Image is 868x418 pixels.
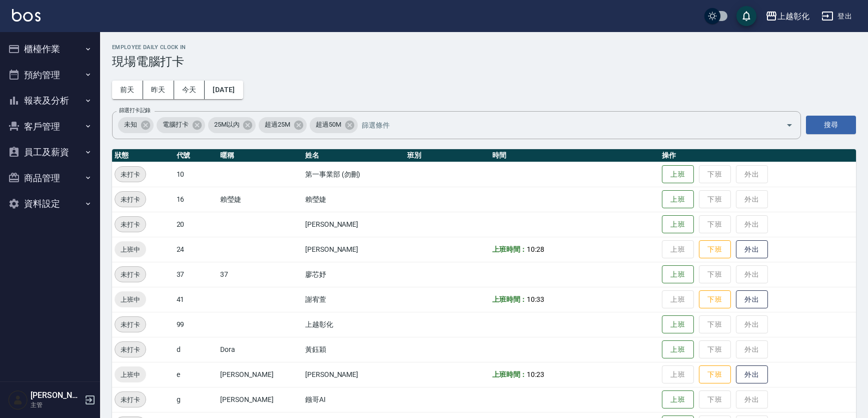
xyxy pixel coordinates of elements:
[115,369,146,380] span: 上班中
[492,295,527,303] b: 上班時間：
[736,240,768,259] button: 外出
[174,262,218,287] td: 37
[218,337,303,362] td: Dora
[112,55,856,69] h3: 現場電腦打卡
[303,287,405,312] td: 謝宥萱
[699,290,731,309] button: 下班
[4,88,96,114] button: 報表及分析
[303,387,405,412] td: 鏹哥AI
[492,370,527,378] b: 上班時間：
[359,116,768,134] input: 篩選條件
[303,312,405,337] td: 上越彰化
[806,116,856,134] button: 搜尋
[174,149,218,162] th: 代號
[259,117,307,133] div: 超過25M
[303,337,405,362] td: 黃鈺穎
[662,390,694,409] button: 上班
[662,215,694,234] button: 上班
[174,337,218,362] td: d
[218,362,303,387] td: [PERSON_NAME]
[115,319,146,330] span: 未打卡
[118,117,154,133] div: 未知
[303,149,405,162] th: 姓名
[218,149,303,162] th: 暱稱
[303,262,405,287] td: 廖芯妤
[4,165,96,191] button: 商品管理
[174,237,218,262] td: 24
[174,387,218,412] td: g
[527,245,544,253] span: 10:28
[174,81,205,99] button: 今天
[174,212,218,237] td: 20
[699,365,731,384] button: 下班
[112,81,143,99] button: 前天
[118,120,143,130] span: 未知
[115,169,146,180] span: 未打卡
[662,315,694,334] button: 上班
[736,365,768,384] button: 外出
[310,120,347,130] span: 超過50M
[303,237,405,262] td: [PERSON_NAME]
[218,187,303,212] td: 賴瑩婕
[259,120,296,130] span: 超過25M
[115,344,146,355] span: 未打卡
[4,114,96,140] button: 客戶管理
[143,81,174,99] button: 昨天
[115,219,146,230] span: 未打卡
[527,370,544,378] span: 10:23
[8,390,28,410] img: Person
[662,265,694,284] button: 上班
[736,6,756,26] button: save
[662,165,694,184] button: 上班
[157,117,205,133] div: 電腦打卡
[662,190,694,209] button: 上班
[310,117,358,133] div: 超過50M
[699,240,731,259] button: 下班
[12,9,41,22] img: Logo
[817,7,856,26] button: 登出
[208,120,246,130] span: 25M以內
[115,294,146,305] span: 上班中
[174,162,218,187] td: 10
[662,340,694,359] button: 上班
[115,269,146,280] span: 未打卡
[736,290,768,309] button: 外出
[527,295,544,303] span: 10:33
[205,81,243,99] button: [DATE]
[208,117,256,133] div: 25M以內
[31,390,82,400] h5: [PERSON_NAME]
[115,394,146,405] span: 未打卡
[4,36,96,62] button: 櫃檯作業
[659,149,856,162] th: 操作
[174,287,218,312] td: 41
[303,362,405,387] td: [PERSON_NAME]
[115,244,146,255] span: 上班中
[157,120,195,130] span: 電腦打卡
[218,262,303,287] td: 37
[777,10,809,23] div: 上越彰化
[174,362,218,387] td: e
[112,44,856,51] h2: Employee Daily Clock In
[115,194,146,205] span: 未打卡
[490,149,659,162] th: 時間
[781,117,797,133] button: Open
[4,62,96,88] button: 預約管理
[174,187,218,212] td: 16
[174,312,218,337] td: 99
[303,212,405,237] td: [PERSON_NAME]
[303,162,405,187] td: 第一事業部 (勿刪)
[31,400,82,409] p: 主管
[405,149,490,162] th: 班別
[761,6,813,27] button: 上越彰化
[492,245,527,253] b: 上班時間：
[4,139,96,165] button: 員工及薪資
[119,107,151,114] label: 篩選打卡記錄
[303,187,405,212] td: 賴瑩婕
[112,149,174,162] th: 狀態
[4,191,96,217] button: 資料設定
[218,387,303,412] td: [PERSON_NAME]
